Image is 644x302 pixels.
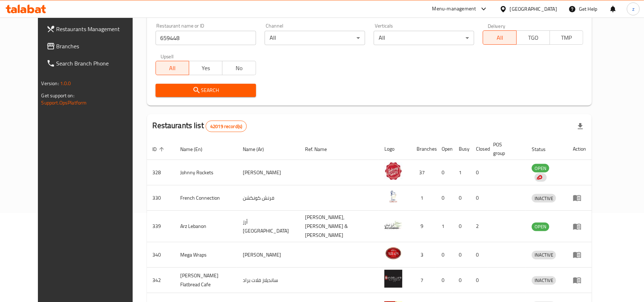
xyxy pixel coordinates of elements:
[567,138,592,160] th: Action
[153,145,166,154] span: ID
[60,79,71,88] span: 1.0.0
[532,194,556,203] span: INACTIVE
[161,86,250,95] span: Search
[453,160,470,185] td: 1
[488,23,506,28] label: Delivery
[411,160,436,185] td: 37
[573,250,586,259] div: Menu
[56,25,140,33] span: Restaurants Management
[436,242,453,268] td: 0
[532,251,556,259] div: INACTIVE
[299,211,379,242] td: [PERSON_NAME],[PERSON_NAME] & [PERSON_NAME]
[41,98,87,107] a: Support.OpsPlatform
[453,211,470,242] td: 0
[175,185,237,211] td: French Connection
[532,194,556,203] div: INACTIVE
[470,185,487,211] td: 0
[536,174,542,181] img: delivery hero logo
[237,160,299,185] td: [PERSON_NAME]
[206,123,246,130] span: 42019 record(s)
[384,187,402,205] img: French Connection
[532,223,549,231] span: OPEN
[225,63,253,73] span: No
[510,5,557,13] div: [GEOGRAPHIC_DATA]
[147,268,175,293] td: 342
[56,42,140,50] span: Branches
[192,63,220,73] span: Yes
[384,216,402,234] img: Arz Lebanon
[237,242,299,268] td: [PERSON_NAME]
[237,268,299,293] td: سانديلاز فلات براد
[532,276,556,285] div: INACTIVE
[436,138,453,160] th: Open
[56,59,140,68] span: Search Branch Phone
[41,20,146,38] a: Restaurants Management
[156,31,256,45] input: Search for restaurant name or ID..
[265,31,365,45] div: All
[374,31,474,45] div: All
[532,276,556,284] span: INACTIVE
[237,185,299,211] td: فرنش كونكشن
[411,268,436,293] td: 7
[573,222,586,231] div: Menu
[189,61,222,75] button: Yes
[486,33,513,43] span: All
[532,164,549,172] span: OPEN
[411,242,436,268] td: 3
[483,30,516,45] button: All
[453,138,470,160] th: Busy
[573,194,586,202] div: Menu
[532,251,556,259] span: INACTIVE
[175,268,237,293] td: [PERSON_NAME] Flatbread Cafe
[516,30,550,45] button: TGO
[453,268,470,293] td: 0
[436,160,453,185] td: 0
[147,211,175,242] td: 339
[41,79,59,88] span: Version:
[175,211,237,242] td: Arz Lebanon
[470,211,487,242] td: 2
[147,185,175,211] td: 330
[520,33,547,43] span: TGO
[41,38,146,55] a: Branches
[156,61,189,75] button: All
[159,63,186,73] span: All
[453,242,470,268] td: 0
[384,244,402,262] img: Mega Wraps
[470,242,487,268] td: 0
[181,145,212,154] span: Name (En)
[411,138,436,160] th: Branches
[470,160,487,185] td: 0
[411,211,436,242] td: 9
[156,84,256,97] button: Search
[237,211,299,242] td: أرز [GEOGRAPHIC_DATA]
[553,33,580,43] span: TMP
[161,54,174,59] label: Upsell
[175,242,237,268] td: Mega Wraps
[384,270,402,288] img: Sandella's Flatbread Cafe
[153,120,247,132] h2: Restaurants list
[147,242,175,268] td: 340
[222,61,256,75] button: No
[573,276,586,284] div: Menu
[206,121,247,132] div: Total records count
[436,211,453,242] td: 1
[384,162,402,180] img: Johnny Rockets
[470,268,487,293] td: 0
[535,173,547,182] div: Indicates that the vendor menu management has been moved to DH Catalog service
[41,91,74,100] span: Get support on:
[532,145,555,154] span: Status
[572,118,589,135] div: Export file
[432,5,476,13] div: Menu-management
[305,145,336,154] span: Ref. Name
[243,145,273,154] span: Name (Ar)
[41,55,146,72] a: Search Branch Phone
[436,268,453,293] td: 0
[632,5,634,13] span: z
[436,185,453,211] td: 0
[550,30,583,45] button: TMP
[493,140,517,157] span: POS group
[470,138,487,160] th: Closed
[411,185,436,211] td: 1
